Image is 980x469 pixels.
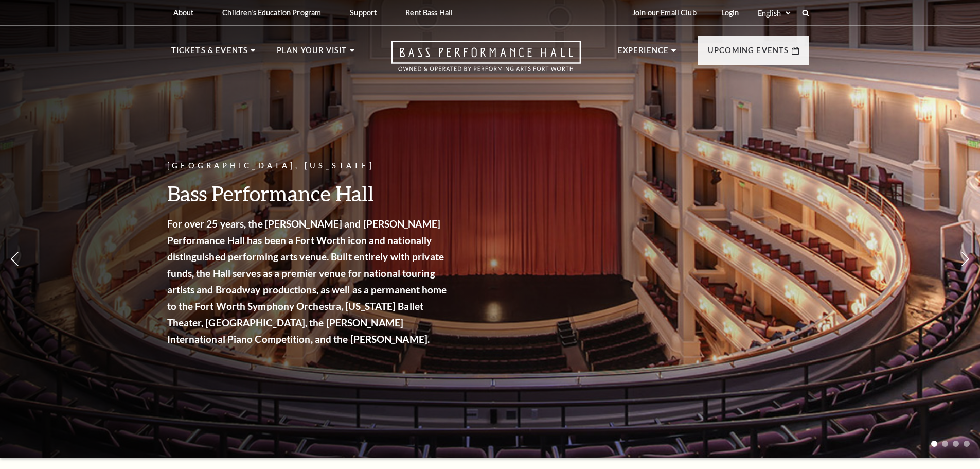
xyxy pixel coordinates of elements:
[405,8,453,17] p: Rent Bass Hall
[756,8,792,18] select: Select:
[350,8,377,17] p: Support
[708,44,789,63] p: Upcoming Events
[171,44,248,63] p: Tickets & Events
[167,180,450,206] h3: Bass Performance Hall
[277,44,347,63] p: Plan Your Visit
[167,218,447,345] strong: For over 25 years, the [PERSON_NAME] and [PERSON_NAME] Performance Hall has been a Fort Worth ico...
[618,44,669,63] p: Experience
[167,160,450,172] p: [GEOGRAPHIC_DATA], [US_STATE]
[173,8,194,17] p: About
[222,8,321,17] p: Children's Education Program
